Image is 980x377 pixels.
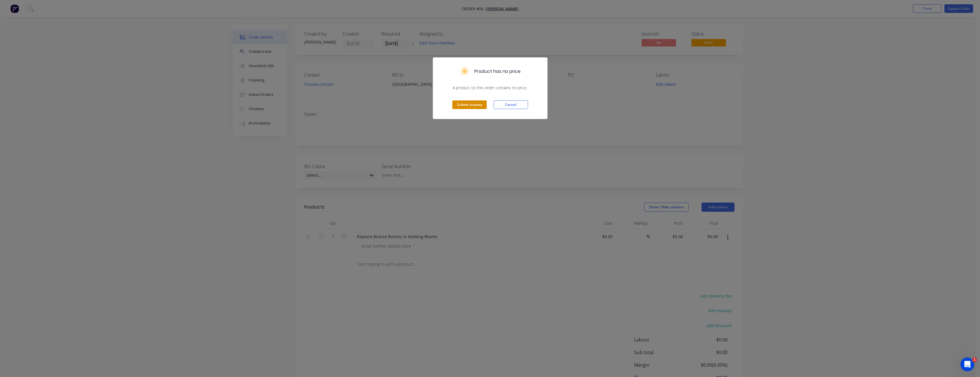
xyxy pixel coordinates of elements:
button: Submit anyway [452,100,487,109]
span: A product on this order contains no price. [440,85,540,91]
h5: Product has no price [474,68,521,75]
span: 1 [972,357,977,362]
iframe: Intercom live chat [960,357,974,371]
button: Cancel [494,100,528,109]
